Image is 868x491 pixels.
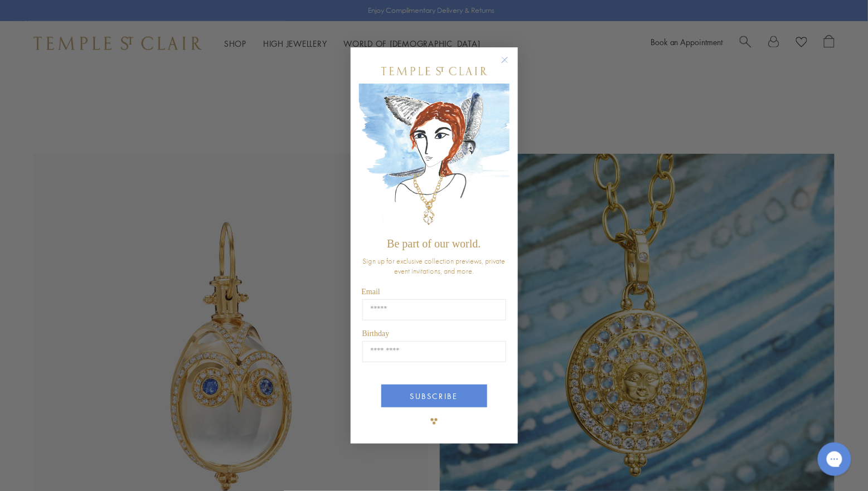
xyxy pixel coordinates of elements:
img: Temple St. Clair [381,67,487,75]
button: Close dialog [503,59,517,72]
span: Sign up for exclusive collection previews, private event invitations, and more. [363,256,506,276]
img: c4a9eb12-d91a-4d4a-8ee0-386386f4f338.jpeg [359,84,510,232]
iframe: Gorgias live chat messenger [812,439,857,480]
button: SUBSCRIBE [381,385,487,407]
span: Email [362,288,380,296]
span: Birthday [362,329,390,338]
span: Be part of our world. [387,237,481,250]
input: Email [362,299,506,320]
img: TSC [423,410,445,432]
